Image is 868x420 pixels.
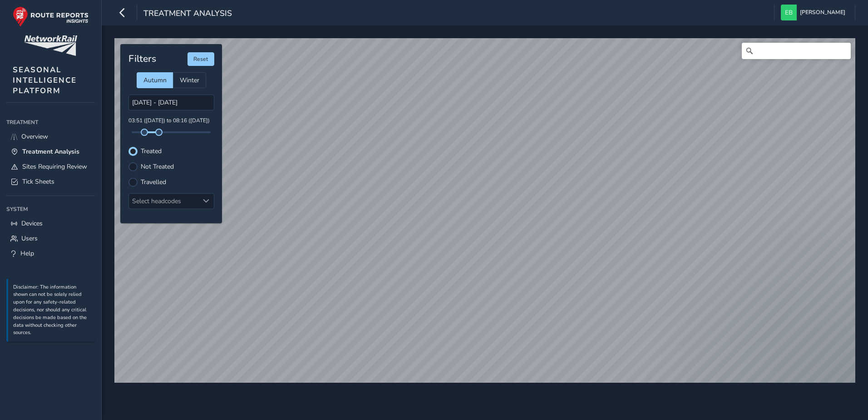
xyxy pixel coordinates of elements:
span: Devices [21,219,43,228]
input: Search [742,43,851,59]
span: Tick Sheets [22,177,54,186]
img: diamond-layout [781,5,797,20]
p: Disclaimer: The information shown can not be solely relied upon for any safety-related decisions,... [13,284,90,337]
button: [PERSON_NAME] [781,5,848,20]
a: Users [6,231,95,246]
label: Travelled [141,179,166,185]
img: rr logo [13,6,89,27]
div: Winter [173,72,206,88]
span: SEASONAL INTELLIGENCE PLATFORM [13,65,77,96]
span: Sites Requiring Review [22,162,87,171]
span: Winter [180,76,199,85]
a: Devices [6,216,95,231]
iframe: Intercom live chat [837,389,859,411]
span: Autumn [143,76,167,85]
span: [PERSON_NAME] [800,5,845,20]
h4: Filters [128,53,156,65]
div: System [6,202,95,216]
label: Not Treated [141,164,174,170]
a: Sites Requiring Review [6,159,95,174]
div: Select headcodes [129,194,199,209]
p: 03:51 ([DATE]) to 08:16 ([DATE]) [128,117,214,125]
button: Reset [187,52,214,66]
span: Treatment Analysis [143,8,232,20]
a: Help [6,246,95,261]
div: Treatment [6,115,95,129]
canvas: Map [114,38,855,383]
a: Tick Sheets [6,174,95,189]
img: customer logo [24,35,77,56]
a: Treatment Analysis [6,144,95,159]
div: Autumn [137,72,173,88]
span: Users [21,234,38,243]
label: Treated [141,148,162,155]
span: Overview [21,132,48,141]
a: Overview [6,129,95,144]
span: Help [20,249,34,258]
span: Treatment Analysis [22,147,79,156]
